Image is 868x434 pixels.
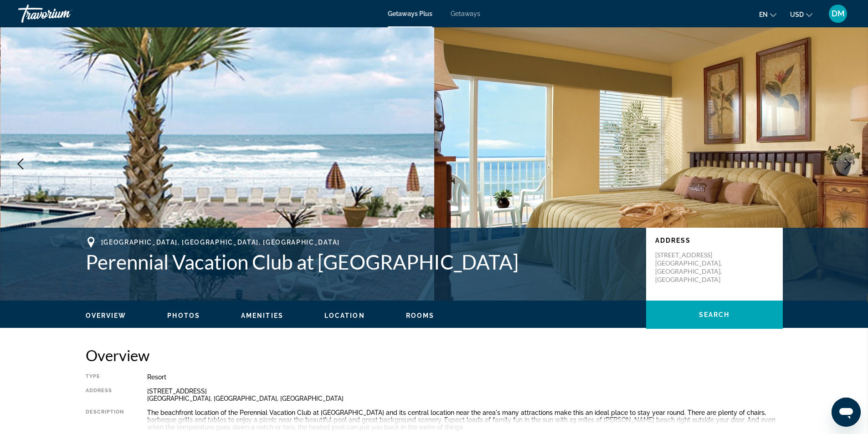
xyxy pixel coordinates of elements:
[826,4,850,23] button: User Menu
[9,153,32,175] button: Previous image
[655,251,728,284] p: [STREET_ADDRESS] [GEOGRAPHIC_DATA], [GEOGRAPHIC_DATA], [GEOGRAPHIC_DATA]
[646,301,783,329] button: Search
[147,373,783,381] div: Resort
[406,311,435,320] button: Rooms
[86,346,783,364] h2: Overview
[86,373,124,381] div: Type
[790,8,812,21] button: Change currency
[241,311,283,320] button: Amenities
[86,388,124,402] div: Address
[147,409,783,431] div: The beachfront location of the Perennial Vacation Club at [GEOGRAPHIC_DATA] and its central locat...
[324,311,365,320] button: Location
[832,398,861,427] iframe: Button to launch messaging window
[147,388,783,402] div: [STREET_ADDRESS] [GEOGRAPHIC_DATA], [GEOGRAPHIC_DATA], [GEOGRAPHIC_DATA]
[241,312,283,319] span: Amenities
[167,312,200,319] span: Photos
[167,311,200,320] button: Photos
[388,10,432,17] a: Getaways Plus
[86,311,127,320] button: Overview
[406,312,435,319] span: Rooms
[451,10,480,17] a: Getaways
[699,311,730,318] span: Search
[790,11,804,18] span: USD
[836,153,859,175] button: Next image
[86,409,124,431] div: Description
[101,239,340,246] span: [GEOGRAPHIC_DATA], [GEOGRAPHIC_DATA], [GEOGRAPHIC_DATA]
[86,250,637,274] h1: Perennial Vacation Club at [GEOGRAPHIC_DATA]
[324,312,365,319] span: Location
[86,312,127,319] span: Overview
[759,11,768,18] span: en
[759,8,776,21] button: Change language
[832,9,845,18] span: DM
[18,2,109,26] a: Travorium
[655,237,774,244] p: Address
